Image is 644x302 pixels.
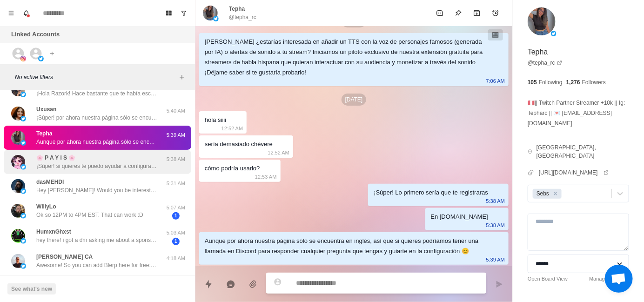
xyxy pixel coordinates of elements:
p: Tepha [528,47,548,58]
img: picture [11,179,25,193]
button: Mark as unread [430,4,449,22]
img: picture [11,155,25,169]
div: Sebs [534,189,550,199]
p: 5:31 AM [164,180,188,188]
p: Awesome! So you can add Blerp here for free: [URL][DOMAIN_NAME] Let me know if you have any quest... [36,261,157,269]
div: Open chat [605,265,633,293]
button: Send message [490,275,509,294]
button: Notifications [19,6,34,20]
span: 1 [172,238,180,245]
img: picture [20,188,26,194]
p: @tepha_rc [229,13,256,21]
p: dasMEHDI [36,178,64,186]
p: [PERSON_NAME] CA [36,253,93,261]
p: 12:52 AM [268,148,289,158]
p: 1,276 [566,78,580,87]
img: picture [20,92,26,97]
img: picture [20,263,26,269]
button: Pin [449,4,468,22]
p: 5:40 AM [164,107,188,115]
img: picture [11,229,25,243]
button: Show unread conversations [176,6,191,20]
p: 5:07 AM [164,204,188,212]
p: Hey [PERSON_NAME]! Would you be interested in adding sound alerts, free TTS or Media Sharing to y... [36,186,157,195]
p: hey there! i got a dm asking me about a sponsorship with you guys on instagram, but I cant find t... [36,236,157,244]
p: 🌸 P A Y I S 🌸 [36,154,75,162]
div: [PERSON_NAME] ¿estarías interesada en añadir un TTS con la voz de personajes famosos (generada po... [205,37,488,78]
button: Add media [244,275,262,294]
button: Quick replies [199,275,218,294]
p: Ok so 12PM to 4PM EST. That can work :D [36,211,143,219]
p: 🇵🇪|| Twitch Partner Streamer +10k || Ig: Tepharc || 💌 [EMAIL_ADDRESS][DOMAIN_NAME] [528,98,629,128]
p: Aunque por ahora nuestra página sólo se encuentra en inglés, así que si quieres podríamos tener u... [36,138,157,146]
a: @tepha_rc [528,59,563,67]
img: picture [11,131,25,145]
p: ¡Súper! si quieres te puedo ayudar a configurarla [36,162,157,170]
p: 5:39 AM [164,131,188,139]
p: Linked Accounts [11,30,60,39]
p: WillyLo [36,202,56,211]
img: picture [20,116,26,121]
a: Open Board View [528,275,568,283]
p: 5:38 AM [486,196,505,206]
button: See what's new [7,283,56,295]
p: 12:53 AM [255,172,276,182]
button: Board View [161,6,176,20]
p: 5:38 AM [164,155,188,163]
button: Menu [4,6,19,20]
p: ¡Hola Razork! Hace bastante que te había escrito, sólo quería confirmar si habías recibido mi men... [36,89,157,98]
img: picture [11,254,25,268]
img: picture [20,213,26,219]
button: Archive [468,4,486,22]
p: Followers [582,78,606,87]
p: [DATE] [342,94,367,106]
img: picture [213,16,219,21]
img: picture [551,31,557,36]
button: Add filters [176,72,188,83]
p: HumxnGhxst [36,228,71,236]
img: picture [11,204,25,218]
div: Remove Sebs [550,189,561,199]
p: [GEOGRAPHIC_DATA], [GEOGRAPHIC_DATA] [537,143,629,160]
p: 105 [528,78,537,87]
div: sería demasiado chévere [205,139,273,149]
p: 4:18 AM [164,255,188,262]
button: Add reminder [486,4,505,22]
img: picture [528,7,556,35]
div: cómo podría usarlo? [205,163,260,174]
div: ¡Súper! Lo primero sería que te registraras [374,188,488,198]
img: picture [20,164,26,170]
p: Uxusan [36,105,56,114]
button: Reply with AI [221,275,240,294]
img: picture [20,238,26,244]
img: picture [203,6,218,20]
p: Following [539,78,563,87]
p: 12:52 AM [221,123,243,134]
a: Manage Statuses [589,275,629,283]
p: Tepha [229,5,245,13]
p: 7:06 AM [486,76,505,86]
p: 5:38 AM [486,220,505,230]
span: 1 [172,212,180,220]
p: 5:03 AM [164,229,188,237]
button: Add account [47,48,58,59]
div: En [DOMAIN_NAME] [431,212,489,222]
div: hola siiii [205,115,226,125]
div: Aunque por ahora nuestra página sólo se encuentra en inglés, así que si quieres podríamos tener u... [205,236,488,256]
p: ¡Súper! por ahora nuestra página sólo se encuentra en inglés, así que si quieres podríamos tener ... [36,114,157,122]
img: picture [38,56,44,61]
a: [URL][DOMAIN_NAME] [539,168,609,177]
img: picture [20,56,26,61]
img: picture [20,140,26,146]
p: Tepha [36,129,52,138]
p: 5:39 AM [486,255,505,265]
p: No active filters [15,73,176,81]
img: picture [11,107,25,121]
